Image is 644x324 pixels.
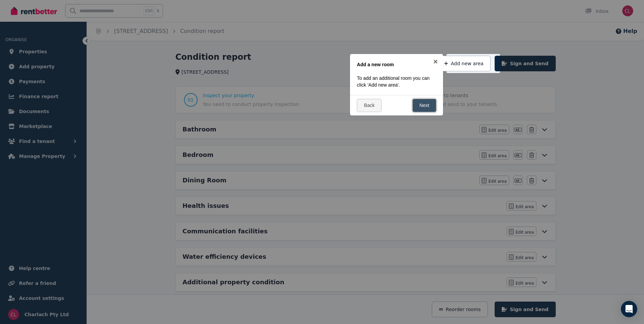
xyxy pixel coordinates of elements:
[621,301,637,317] div: Open Intercom Messenger
[428,54,443,69] a: ×
[412,99,437,112] a: Next
[357,99,382,112] a: Back
[357,75,432,88] p: To add an additional room you can click 'Add new area'.
[437,56,491,71] button: Add new area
